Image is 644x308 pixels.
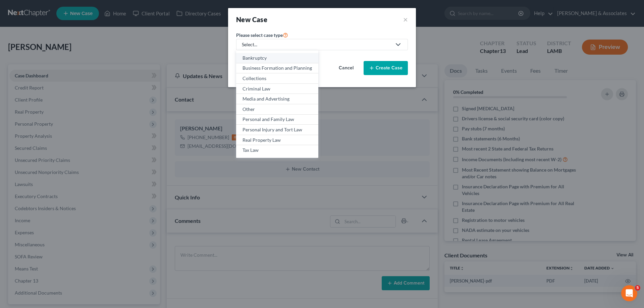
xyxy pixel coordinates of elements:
span: Please select case type [236,32,283,38]
div: Other [243,106,312,113]
button: Cancel [331,61,361,75]
div: Media and Advertising [243,96,312,102]
span: 5 [635,285,640,291]
a: Other [236,104,318,115]
iframe: Intercom live chat [621,285,637,301]
div: Select... [242,41,391,48]
div: Criminal Law [243,85,312,92]
a: Real Property Law [236,135,318,145]
a: Tax Law [236,145,318,155]
a: Media and Advertising [236,94,318,104]
div: Personal and Family Law [243,116,312,123]
button: × [403,15,408,24]
div: Real Property Law [243,137,312,143]
a: Collections [236,73,318,84]
div: Tax Law [243,147,312,153]
div: Collections [243,75,312,82]
a: Personal Injury and Tort Law [236,125,318,135]
div: Personal Injury and Tort Law [243,126,312,133]
strong: New Case [236,15,267,23]
div: Bankruptcy [243,55,312,61]
a: Personal and Family Law [236,115,318,125]
a: Bankruptcy [236,53,318,63]
a: Business Formation and Planning [236,63,318,74]
div: Business Formation and Planning [243,65,312,71]
button: Create Case [364,61,408,75]
a: Criminal Law [236,84,318,94]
